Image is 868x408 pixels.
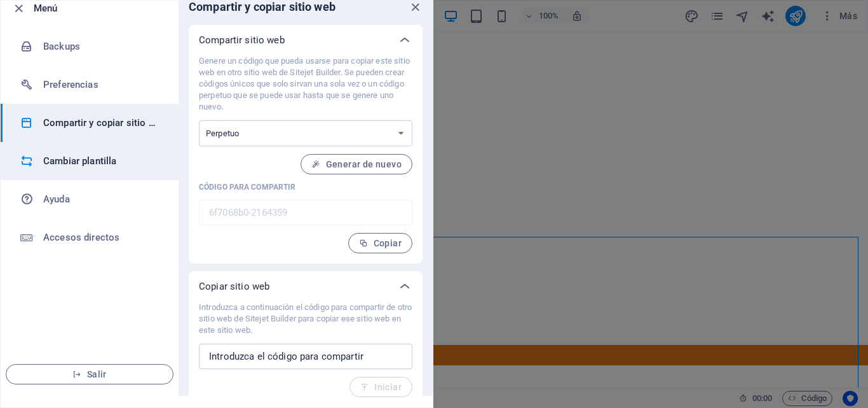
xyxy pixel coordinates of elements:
button: Copiar [348,233,412,253]
input: Introduzca el código para compartir [199,344,412,369]
p: Código para compartir [199,182,412,192]
div: Compartir sitio web [189,25,423,55]
p: Compartir sitio web [199,34,285,46]
button: Generar de nuevo [301,154,412,174]
span: Copiar [359,238,402,248]
h6: Cambiar plantilla [43,153,161,169]
h6: Accesos directos [43,230,161,245]
h6: Ayuda [43,192,161,207]
p: Genere un código que pueda usarse para copiar este sitio web en otro sitio web de Sitejet Builder... [199,55,412,113]
span: Salir [17,369,163,379]
p: Introduzca a continuación el código para compartir de otro sitio web de Sitejet Builder para copi... [199,302,412,336]
div: Copiar sitio web [189,271,423,302]
p: Copiar sitio web [199,280,269,293]
h6: Menú [34,1,168,16]
h6: Backups [43,39,161,54]
span: Generar de nuevo [311,159,402,169]
a: Ayuda [1,180,179,218]
button: Salir [6,364,173,384]
h6: Preferencias [43,77,161,92]
h6: Compartir y copiar sitio web [43,115,161,130]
